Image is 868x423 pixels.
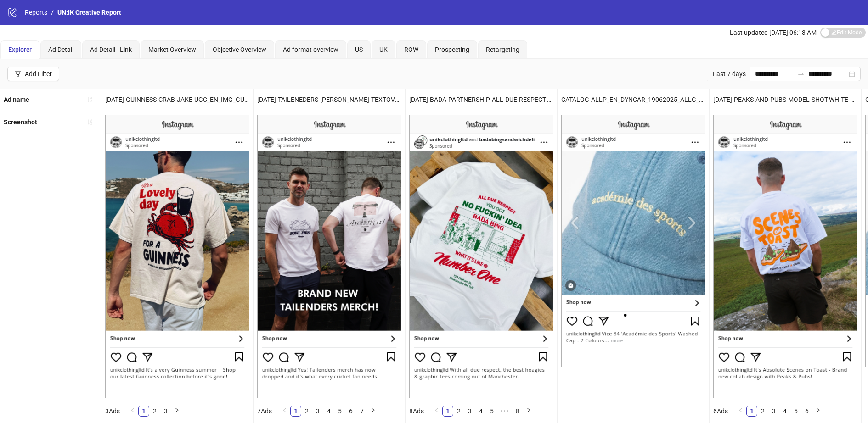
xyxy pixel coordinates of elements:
[370,407,376,413] span: right
[324,406,334,416] a: 4
[257,115,401,398] img: Screenshot 120230215014500356
[279,406,290,417] button: left
[815,407,821,413] span: right
[345,406,356,417] li: 6
[730,29,817,36] span: Last updated [DATE] 06:13 AM
[105,407,120,415] span: 3 Ads
[254,89,405,111] div: [DATE]-TAILENEDERS-[PERSON_NAME]-TEXTOVER_EN_IMG_TAILENDERS_CP_29072025_ALLG_CC_SC24_None_WHITELIST_
[101,89,253,111] div: [DATE]-GUINNESS-CRAB-JAKE-UGC_EN_IMG_GUINNESS_CP_17072025_ALLG_CC_SC1_None__ – Copy
[57,9,121,16] span: UN:IK Creative Report
[4,118,37,126] b: Screenshot
[790,406,801,417] li: 5
[523,406,534,417] li: Next Page
[323,406,334,417] li: 4
[812,406,823,417] li: Next Page
[161,406,171,416] a: 3
[409,407,424,415] span: 8 Ads
[4,96,29,103] b: Ad name
[138,406,149,417] li: 1
[257,407,272,415] span: 7 Ads
[769,406,779,416] a: 3
[367,406,378,417] li: Next Page
[797,70,805,78] span: to
[486,46,519,53] span: Retargeting
[148,46,196,53] span: Market Overview
[747,406,757,416] a: 1
[213,46,266,53] span: Objective Overview
[707,67,750,81] div: Last 7 days
[812,406,823,417] button: right
[710,89,861,111] div: [DATE]-PEAKS-AND-PUBS-MODEL-SHOT-WHITE-TEE_EN_IMG_PEAKSANDPUBS_CP_05082025_ALLG_CC_SC24_None__
[25,70,52,78] div: Add Filter
[404,46,418,53] span: ROW
[454,406,464,416] a: 2
[15,71,21,77] span: filter
[431,406,442,417] button: left
[406,89,557,111] div: [DATE]-BADA-PARTNERSHIP-ALL-DUE-RESPECT-TEE_EN_IMG_BADABING_CP_09072025_ALLG_CC_SC24_None__
[487,406,497,416] a: 5
[486,406,497,417] li: 5
[757,406,768,417] li: 2
[367,406,378,417] button: right
[283,46,338,53] span: Ad format overview
[312,406,323,417] li: 3
[105,115,249,398] img: Screenshot 120230077464040356
[282,407,287,413] span: left
[713,115,857,398] img: Screenshot 120230601008730356
[160,406,171,417] li: 3
[526,407,531,413] span: right
[464,406,475,417] li: 3
[290,406,301,417] li: 1
[279,406,290,417] li: Previous Page
[465,406,475,416] a: 3
[149,406,160,417] li: 2
[443,406,453,416] a: 1
[171,406,182,417] button: right
[561,115,705,367] img: Screenshot 120226629577430356
[127,406,138,417] li: Previous Page
[497,406,512,417] span: •••
[51,7,54,17] li: /
[735,406,746,417] button: left
[435,46,469,53] span: Prospecting
[738,407,744,413] span: left
[431,406,442,417] li: Previous Page
[356,406,367,417] li: 7
[334,406,345,417] li: 5
[768,406,779,417] li: 3
[23,7,49,17] a: Reports
[171,406,182,417] li: Next Page
[291,406,301,416] a: 1
[780,406,790,416] a: 4
[127,406,138,417] button: left
[90,46,132,53] span: Ad Detail - Link
[497,406,512,417] li: Next 5 Pages
[513,406,523,416] a: 8
[379,46,388,53] span: UK
[523,406,534,417] button: right
[87,119,93,125] span: sort-ascending
[453,406,464,417] li: 2
[335,406,345,416] a: 5
[791,406,801,416] a: 5
[302,406,312,416] a: 2
[174,407,180,413] span: right
[313,406,323,416] a: 3
[301,406,312,417] li: 2
[139,406,149,416] a: 1
[476,406,486,416] a: 4
[512,406,523,417] li: 8
[87,96,93,103] span: sort-ascending
[442,406,453,417] li: 1
[48,46,73,53] span: Ad Detail
[475,406,486,417] li: 4
[346,406,356,416] a: 6
[355,46,363,53] span: US
[802,406,812,416] a: 6
[409,115,553,398] img: Screenshot 120228259435430356
[8,46,32,53] span: Explorer
[746,406,757,417] li: 1
[150,406,160,416] a: 2
[434,407,440,413] span: left
[801,406,812,417] li: 6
